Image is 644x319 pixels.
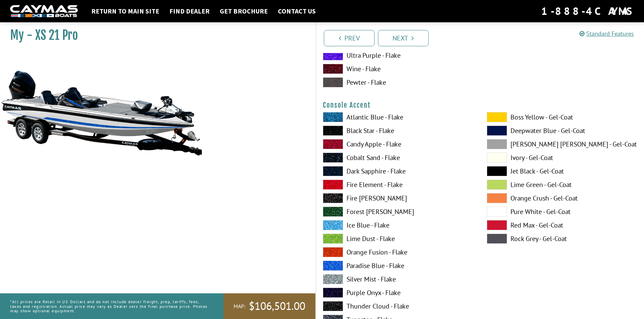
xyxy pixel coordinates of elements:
[323,153,473,163] label: Cobalt Sand - Flake
[579,30,634,37] a: Standard Features
[487,207,637,217] label: Pure White - Gel-Coat
[323,261,473,271] label: Paradise Blue - Flake
[323,166,473,176] label: Dark Sapphire - Flake
[249,299,305,313] span: $106,501.00
[275,7,319,16] a: Contact Us
[323,180,473,190] label: Fire Element - Flake
[487,126,637,136] label: Deepwater Blue - Gel-Coat
[378,30,429,46] a: Next
[323,274,473,284] label: Silver Mist - Flake
[216,7,271,16] a: Get Brochure
[323,77,473,87] label: Pewter - Flake
[487,139,637,149] label: [PERSON_NAME] [PERSON_NAME] - Gel-Coat
[541,4,634,19] div: 1-888-4CAYMAS
[323,139,473,149] label: Candy Apple - Flake
[487,220,637,230] label: Red Max - Gel-Coat
[166,7,213,16] a: Find Dealer
[10,296,208,316] p: *All prices are Retail in US Dollars and do not include dealer freight, prep, tariffs, fees, taxe...
[323,301,473,311] label: Thunder Cloud - Flake
[487,112,637,122] label: Boss Yellow - Gel-Coat
[10,28,299,43] h1: My - XS 21 Pro
[323,234,473,244] label: Lime Dust - Flake
[487,180,637,190] label: Lime Green - Gel-Coat
[323,50,473,60] label: Ultra Purple - Flake
[234,303,245,310] span: MAP:
[487,166,637,176] label: Jet Black - Gel-Coat
[487,234,637,244] label: Rock Grey - Gel-Coat
[323,112,473,122] label: Atlantic Blue - Flake
[323,193,473,203] label: Fire [PERSON_NAME]
[10,5,78,18] img: white-logo-c9c8dbefe5ff5ceceb0f0178aa75bf4bb51f6bca0971e226c86eb53dfe498488.png
[487,153,637,163] label: Ivory - Gel-Coat
[323,247,473,257] label: Orange Fusion - Flake
[88,7,163,16] a: Return to main site
[323,220,473,230] label: Ice Blue - Flake
[323,64,473,74] label: Wine - Flake
[323,288,473,298] label: Purple Onyx - Flake
[324,30,375,46] a: Prev
[323,126,473,136] label: Black Star - Flake
[223,293,315,319] a: MAP:$106,501.00
[487,193,637,203] label: Orange Crush - Gel-Coat
[323,207,473,217] label: Forest [PERSON_NAME]
[323,101,638,109] h4: Console Accent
